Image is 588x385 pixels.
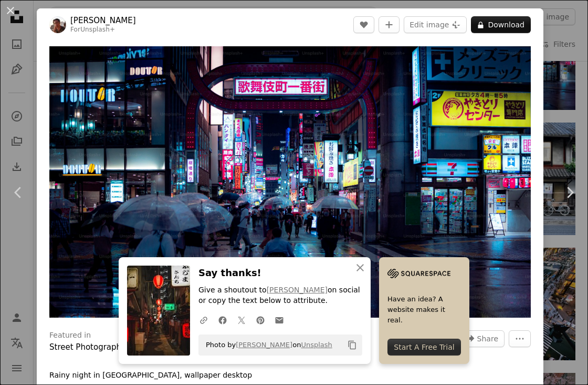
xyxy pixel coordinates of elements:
[49,16,66,33] img: Go to Raphael Lopes's profile
[379,257,469,364] a: Have an idea? A website makes it real.Start A Free Trial
[471,16,531,33] button: Download
[49,370,252,381] p: Rainy night in [GEOGRAPHIC_DATA], wallpaper desktop
[49,330,91,341] h3: Featured in
[49,46,531,318] img: a group of people walking down a street holding umbrellas
[80,26,115,33] a: Unsplash+
[198,285,362,306] p: Give a shoutout to on social or copy the text below to attribute.
[49,342,126,352] a: Street Photography
[213,309,232,330] a: Share on Facebook
[49,46,531,318] button: Zoom in on this image
[201,337,332,353] span: Photo by on
[236,341,292,349] a: [PERSON_NAME]
[387,339,461,356] div: Start A Free Trial
[353,16,374,33] button: Like
[232,309,251,330] a: Share on Twitter
[509,330,531,347] button: More Actions
[404,16,467,33] button: Edit image
[343,336,361,354] button: Copy to clipboard
[70,15,136,26] a: [PERSON_NAME]
[267,286,328,294] a: [PERSON_NAME]
[387,294,461,326] span: Have an idea? A website makes it real.
[251,309,270,330] a: Share on Pinterest
[387,266,450,281] img: file-1705255347840-230a6ab5bca9image
[198,266,362,281] h3: Say thanks!
[270,309,289,330] a: Share over email
[301,341,332,349] a: Unsplash
[459,330,505,347] button: Share this image
[70,26,136,34] div: For
[379,16,400,33] button: Add to Collection
[477,331,498,347] span: Share
[551,142,588,243] a: Next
